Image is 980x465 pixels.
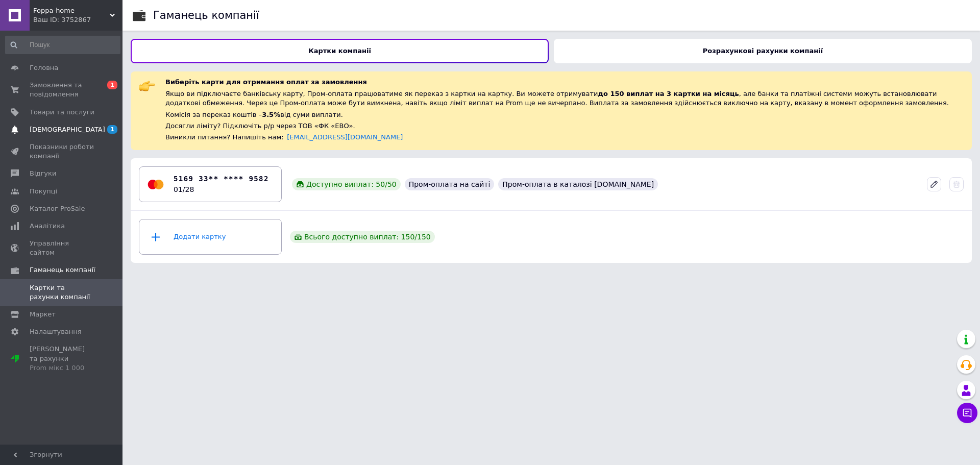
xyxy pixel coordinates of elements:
[30,310,56,319] span: Маркет
[30,265,95,275] span: Гаманець компанії
[165,133,964,142] div: Виникли питання? Напишіть нам:
[145,222,275,252] div: Додати картку
[5,36,120,54] input: Пошук
[165,78,367,86] span: Виберіть карти для отримання оплат за замовлення
[165,110,964,120] div: Комісія за переказ коштів – від суми виплати.
[598,90,739,97] span: до 150 виплат на 3 картки на місяць
[165,89,964,108] div: Якщо ви підключаєте банківську карту, Пром-оплата працюватиме як переказ з картки на картку. Ви м...
[30,63,58,72] span: Головна
[30,239,94,257] span: Управління сайтом
[30,142,94,161] span: Показники роботи компанії
[174,185,194,193] time: 01/28
[33,6,110,15] span: Foppa-home
[30,363,94,373] div: Prom мікс 1 000
[703,47,823,55] b: Розрахункові рахунки компанії
[308,47,371,55] b: Картки компанії
[107,81,117,89] span: 1
[139,78,155,94] img: :point_right:
[30,187,57,196] span: Покупці
[287,133,403,141] a: [EMAIL_ADDRESS][DOMAIN_NAME]
[498,178,658,190] div: Пром-оплата в каталозі [DOMAIN_NAME]
[30,81,94,99] span: Замовлення та повідомлення
[30,327,82,336] span: Налаштування
[107,125,117,134] span: 1
[165,121,964,131] div: Досягли ліміту? Підключіть р/р через ТОВ «ФК «ЕВО».
[30,283,94,302] span: Картки та рахунки компанії
[405,178,495,190] div: Пром-оплата на сайті
[30,108,94,117] span: Товари та послуги
[957,403,977,423] button: Чат з покупцем
[290,231,435,243] div: Всього доступно виплат: 150 / 150
[30,222,65,231] span: Аналітика
[262,111,280,118] span: 3.5%
[153,10,259,21] div: Гаманець компанії
[33,15,122,25] div: Ваш ID: 3752867
[30,169,56,178] span: Відгуки
[30,204,85,213] span: Каталог ProSale
[292,178,401,190] div: Доступно виплат: 50 / 50
[30,125,105,134] span: [DEMOGRAPHIC_DATA]
[30,345,94,373] span: [PERSON_NAME] та рахунки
